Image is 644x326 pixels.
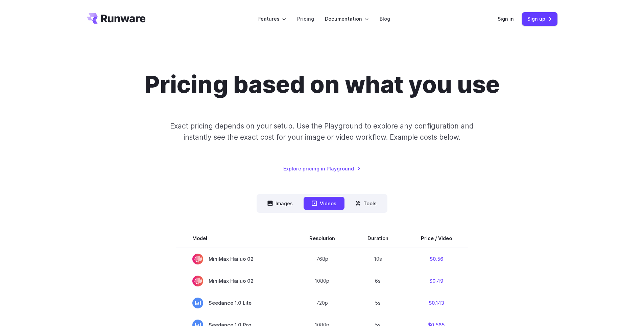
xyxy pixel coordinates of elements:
td: $0.56 [405,248,468,270]
button: Tools [347,197,385,210]
td: 5s [351,292,405,314]
span: Seedance 1.0 Lite [192,298,277,308]
a: Pricing [297,15,314,23]
td: 10s [351,248,405,270]
span: MiniMax Hailuo 02 [192,254,277,264]
th: Duration [351,229,405,248]
button: Images [259,197,301,210]
td: 720p [293,292,351,314]
h1: Pricing based on what you use [144,70,500,99]
td: $0.143 [405,292,468,314]
th: Price / Video [405,229,468,248]
td: 1080p [293,270,351,292]
p: Exact pricing depends on your setup. Use the Playground to explore any configuration and instantl... [157,120,486,143]
td: $0.49 [405,270,468,292]
span: MiniMax Hailuo 02 [192,276,277,286]
a: Go to / [87,13,146,24]
td: 6s [351,270,405,292]
th: Model [176,229,293,248]
a: Blog [380,15,390,23]
th: Resolution [293,229,351,248]
a: Sign in [498,15,514,23]
a: Sign up [522,12,557,25]
td: 768p [293,248,351,270]
button: Videos [304,197,344,210]
label: Features [258,15,286,23]
label: Documentation [325,15,369,23]
a: Explore pricing in Playground [283,165,361,172]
